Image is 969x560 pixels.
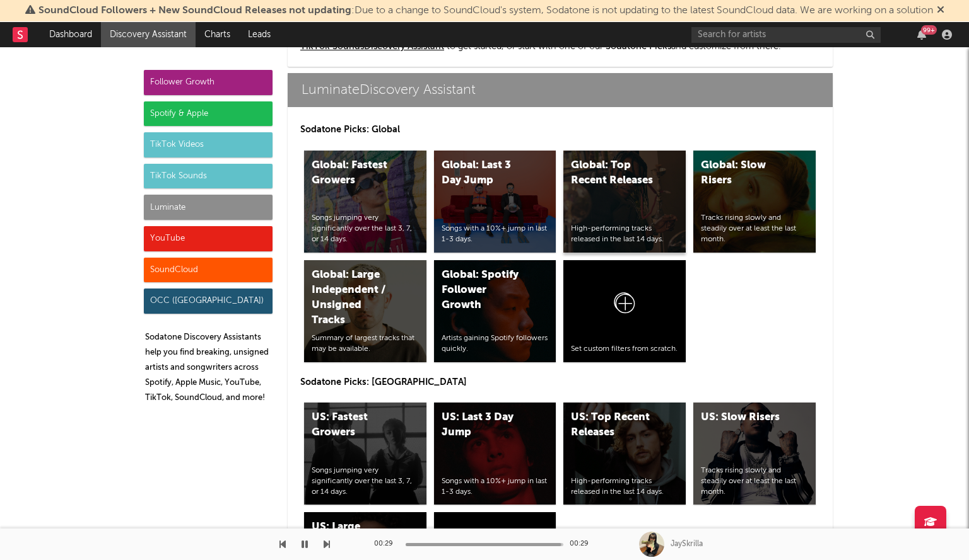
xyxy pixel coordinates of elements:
div: US: Slow Risers [701,410,787,425]
div: Set custom filters from scratch. [571,344,678,355]
a: Global: Fastest GrowersSongs jumping very significantly over the last 3, 7, or 14 days. [304,151,426,253]
a: Charts [196,22,239,47]
div: Luminate [144,195,273,220]
a: Global: Large Independent / Unsigned TracksSummary of largest tracks that may be available. [304,260,426,362]
div: Artists gaining Spotify followers quickly. [442,333,549,355]
a: Global: Last 3 Day JumpSongs with a 10%+ jump in last 1-3 days. [434,151,556,253]
span: SoundCloud Followers + New SoundCloud Releases not updating [38,6,351,16]
a: Global: Slow RisersTracks rising slowly and steadily over at least the last month. [693,151,816,253]
div: Global: Last 3 Day Jump [442,158,527,188]
a: Global: Spotify Follower GrowthArtists gaining Spotify followers quickly. [434,260,556,362]
div: Global: Fastest Growers [312,158,397,188]
div: Songs jumping very significantly over the last 3, 7, or 14 days. [312,466,419,497]
div: TikTok Videos [144,132,273,157]
a: US: Slow RisersTracks rising slowly and steadily over at least the last month. [693,403,816,505]
div: Tracks rising slowly and steadily over at least the last month. [701,213,808,244]
div: 00:29 [374,537,399,552]
div: High-performing tracks released in the last 14 days. [571,476,678,498]
a: US: Top Recent ReleasesHigh-performing tracks released in the last 14 days. [563,403,686,505]
p: Sodatone Discovery Assistants help you find breaking, unsigned artists and songwriters across Spo... [145,330,273,406]
a: Global: Top Recent ReleasesHigh-performing tracks released in the last 14 days. [563,151,686,253]
input: Search for artists [691,27,881,43]
button: 99+ [917,30,926,40]
div: Spotify & Apple [144,101,273,127]
div: US: Fastest Growers [312,410,397,440]
a: Dashboard [40,22,101,47]
div: Songs with a 10%+ jump in last 1-3 days. [442,224,549,245]
div: TikTok Sounds [144,164,273,189]
a: US: Fastest GrowersSongs jumping very significantly over the last 3, 7, or 14 days. [304,403,426,505]
a: Set custom filters from scratch. [563,260,686,362]
div: Summary of largest tracks that may be available. [312,333,419,355]
div: Tracks rising slowly and steadily over at least the last month. [701,466,808,497]
p: Sodatone Picks: [GEOGRAPHIC_DATA] [300,375,820,390]
div: Songs jumping very significantly over the last 3, 7, or 14 days. [312,213,419,244]
div: Follower Growth [144,70,273,95]
div: YouTube [144,226,273,251]
div: 00:29 [570,537,595,552]
a: LuminateDiscovery Assistant [288,73,833,107]
p: Sodatone Picks: Global [300,122,820,137]
a: US: Last 3 Day JumpSongs with a 10%+ jump in last 1-3 days. [434,403,556,505]
a: Leads [239,22,279,47]
div: OCC ([GEOGRAPHIC_DATA]) [144,289,273,314]
div: Global: Top Recent Releases [571,158,657,188]
a: TikTok SoundsDiscovery Assistant [300,42,444,51]
div: US: Last 3 Day Jump [442,410,527,440]
div: JaySkrilla [671,539,703,550]
div: SoundCloud [144,258,273,283]
span: Sodatone Picks [606,42,671,51]
div: Songs with a 10%+ jump in last 1-3 days. [442,476,549,498]
div: Global: Spotify Follower Growth [442,268,527,313]
div: 99 + [921,25,937,35]
span: : Due to a change to SoundCloud's system, Sodatone is not updating to the latest SoundCloud data.... [38,6,933,16]
div: Global: Large Independent / Unsigned Tracks [312,268,397,328]
a: Discovery Assistant [101,22,196,47]
span: Dismiss [937,6,944,16]
div: High-performing tracks released in the last 14 days. [571,224,678,245]
div: Global: Slow Risers [701,158,787,188]
div: US: Top Recent Releases [571,410,657,440]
